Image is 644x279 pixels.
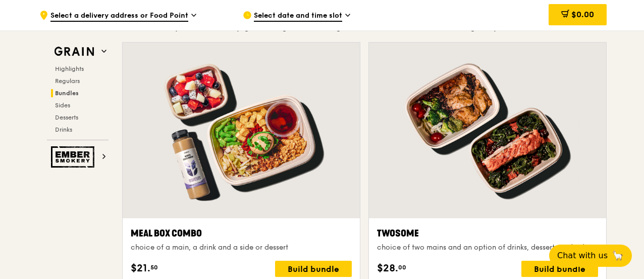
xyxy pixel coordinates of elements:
[571,10,594,19] span: $0.00
[50,11,188,22] span: Select a delivery address or Food Point
[150,263,158,271] span: 50
[275,261,352,277] div: Build bundle
[51,146,97,168] img: Ember Smokery web logo
[131,261,150,276] span: $21.
[55,90,79,97] span: Bundles
[377,243,598,253] div: choice of two mains and an option of drinks, desserts and sides
[377,261,398,276] span: $28.
[521,261,598,277] div: Build bundle
[398,263,406,271] span: 00
[254,11,342,22] span: Select date and time slot
[612,250,624,262] span: 🦙
[55,114,78,121] span: Desserts
[377,226,598,241] div: Twosome
[51,43,97,61] img: Grain web logo
[55,65,84,72] span: Highlights
[549,245,632,267] button: Chat with us🦙
[55,126,72,133] span: Drinks
[55,77,80,85] span: Regulars
[557,250,608,262] span: Chat with us
[55,102,70,109] span: Sides
[131,226,352,241] div: Meal Box Combo
[131,243,352,253] div: choice of a main, a drink and a side or dessert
